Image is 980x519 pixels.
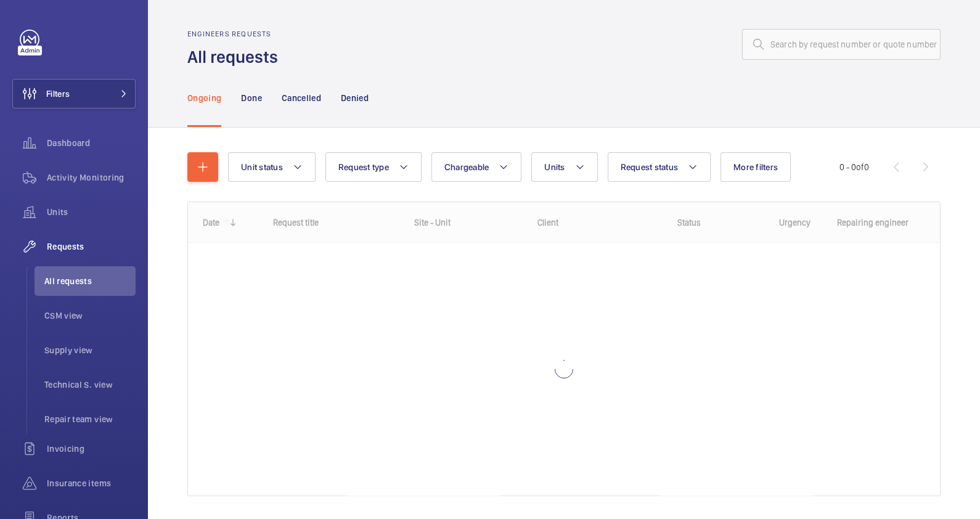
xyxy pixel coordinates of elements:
[839,163,869,171] span: 0 - 0 0
[47,477,136,489] span: Insurance items
[44,344,136,356] span: Supply view
[44,378,136,391] span: Technical S. view
[187,92,221,104] p: Ongoing
[282,92,321,104] p: Cancelled
[742,29,941,60] input: Search by request number or quote number
[44,309,136,322] span: CSM view
[338,162,389,172] span: Request type
[47,443,136,455] span: Invoicing
[47,206,136,218] span: Units
[46,88,70,100] span: Filters
[856,162,864,172] span: of
[621,162,679,172] span: Request status
[444,162,489,172] span: Chargeable
[431,152,522,182] button: Chargeable
[47,137,136,149] span: Dashboard
[44,275,136,287] span: All requests
[325,152,422,182] button: Request type
[47,240,136,253] span: Requests
[241,162,283,172] span: Unit status
[241,92,261,104] p: Done
[187,46,285,68] h1: All requests
[47,171,136,184] span: Activity Monitoring
[608,152,711,182] button: Request status
[721,152,791,182] button: More filters
[12,79,136,108] button: Filters
[341,92,369,104] p: Denied
[531,152,597,182] button: Units
[733,162,778,172] span: More filters
[544,162,565,172] span: Units
[187,30,285,38] h2: Engineers requests
[228,152,316,182] button: Unit status
[44,413,136,425] span: Repair team view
